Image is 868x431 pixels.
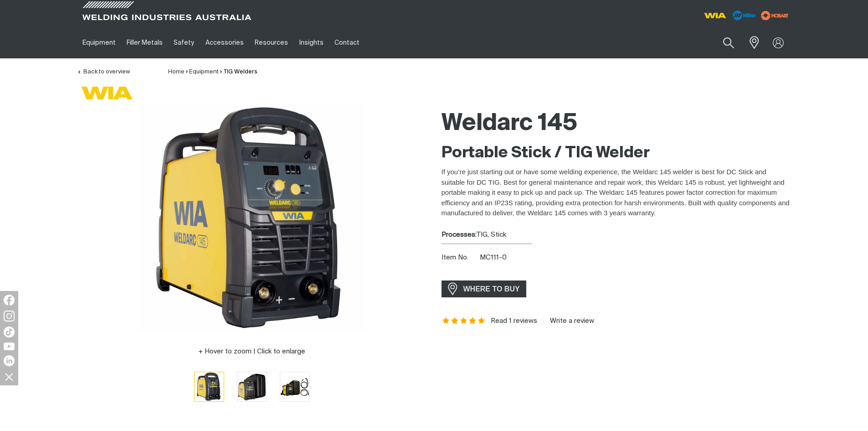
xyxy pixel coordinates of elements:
[4,343,15,350] img: YouTube
[168,68,257,77] nav: Breadcrumb
[442,318,486,324] span: Rating: 5
[442,253,478,263] span: Item No.
[224,69,257,75] a: TIG Welders
[77,27,613,58] nav: Main
[293,27,329,58] a: Insights
[4,327,15,338] img: TikTok
[480,254,507,261] span: MC111-0
[701,32,744,53] input: Product name or item number...
[713,32,744,53] button: Search products
[138,104,366,332] img: Weldarc 145
[200,27,249,58] a: Accessories
[758,9,791,22] img: miller
[168,27,200,58] a: Safety
[168,69,185,75] a: Home
[237,372,267,401] img: Weldarc 145
[543,317,594,325] a: Write a review
[1,369,17,384] img: hide socials
[329,27,365,58] a: Contact
[77,27,121,58] a: Equipment
[77,69,130,75] a: Back to overview
[442,167,791,218] p: If you’re just starting out or have some welding experience, the Weldarc 145 welder is best for D...
[4,355,15,366] img: LinkedIn
[442,143,791,163] h2: Portable Stick / TIG Welder
[280,372,310,402] button: Go to slide 3
[189,69,219,75] a: Equipment
[442,109,791,139] h1: Weldarc 145
[4,311,15,322] img: Instagram
[457,282,526,296] span: WHERE TO BUY
[491,317,537,325] a: Read 1 reviews
[194,372,224,402] button: Go to slide 1
[121,27,168,58] a: Filler Metals
[4,295,15,306] img: Facebook
[442,231,477,238] strong: Processes:
[193,346,311,357] button: Hover to zoom | Click to enlarge
[249,27,293,58] a: Resources
[195,372,224,401] img: Weldarc 145
[280,372,309,401] img: Weldarc 145
[237,372,267,402] button: Go to slide 2
[442,280,527,297] a: WHERE TO BUY
[442,230,791,240] div: TIG, Stick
